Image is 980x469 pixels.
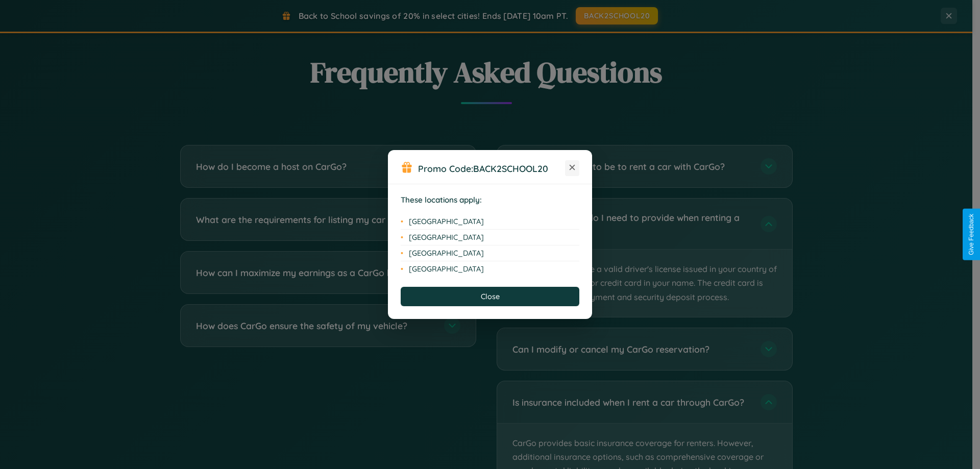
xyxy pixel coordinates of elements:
li: [GEOGRAPHIC_DATA] [401,261,579,277]
h3: Promo Code: [418,163,565,174]
li: [GEOGRAPHIC_DATA] [401,214,579,230]
b: BACK2SCHOOL20 [473,163,548,174]
div: Give Feedback [968,214,975,255]
li: [GEOGRAPHIC_DATA] [401,230,579,245]
button: Close [401,287,579,306]
strong: These locations apply: [401,195,482,205]
li: [GEOGRAPHIC_DATA] [401,245,579,261]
